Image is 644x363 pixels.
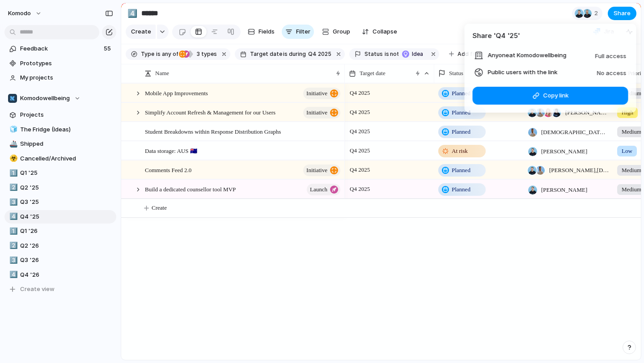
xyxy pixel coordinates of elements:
span: No access [597,69,627,76]
span: Anyone at Komodowellbeing [488,51,567,60]
button: Copy link [473,87,628,105]
span: Copy link [543,91,568,100]
span: Public users with the link [488,68,558,77]
span: Full access [595,52,627,59]
h4: Share ' Q4 '25 ' [473,31,628,41]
